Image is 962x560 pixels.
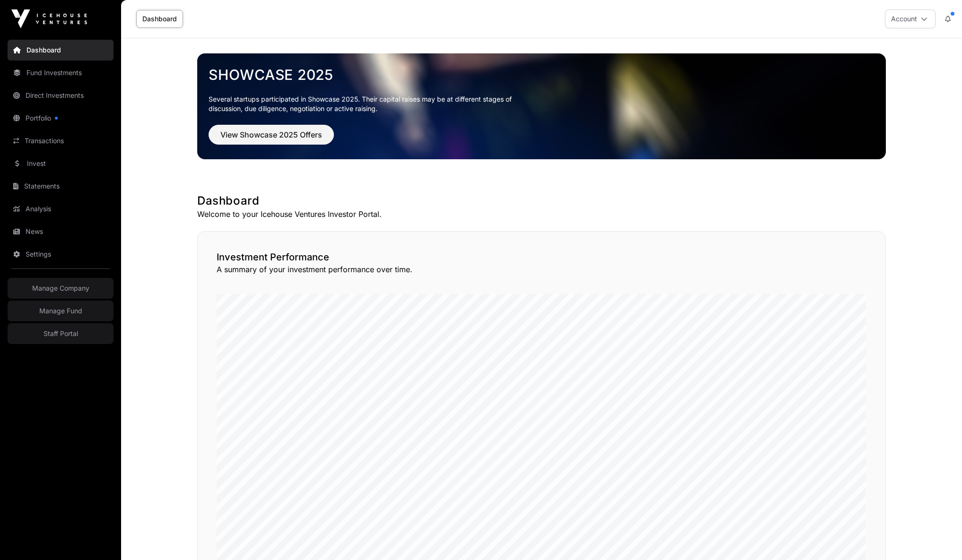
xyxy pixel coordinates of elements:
[8,198,114,219] a: Analysis
[8,130,114,151] a: Transactions
[8,301,114,321] a: Manage Fund
[8,244,114,265] a: Settings
[209,134,334,144] a: View Showcase 2025 Offers
[209,95,526,113] p: Several startups participated in Showcase 2025. Their capital raises may be at different stages o...
[209,125,334,145] button: View Showcase 2025 Offers
[915,515,962,560] iframe: Chat Widget
[217,250,866,264] h2: Investment Performance
[8,153,114,174] a: Invest
[8,40,114,60] a: Dashboard
[220,129,322,140] span: View Showcase 2025 Offers
[197,53,886,159] img: Showcase 2025
[197,193,886,208] h1: Dashboard
[8,176,114,197] a: Statements
[136,10,183,28] a: Dashboard
[8,62,114,83] a: Fund Investments
[209,66,875,83] a: Showcase 2025
[8,85,114,106] a: Direct Investments
[8,221,114,242] a: News
[217,264,866,275] p: A summary of your investment performance over time.
[11,9,87,28] img: Icehouse Ventures Logo
[8,323,114,344] a: Staff Portal
[8,278,114,299] a: Manage Company
[8,108,114,129] a: Portfolio
[197,208,886,220] p: Welcome to your Icehouse Ventures Investor Portal.
[885,9,936,28] button: Account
